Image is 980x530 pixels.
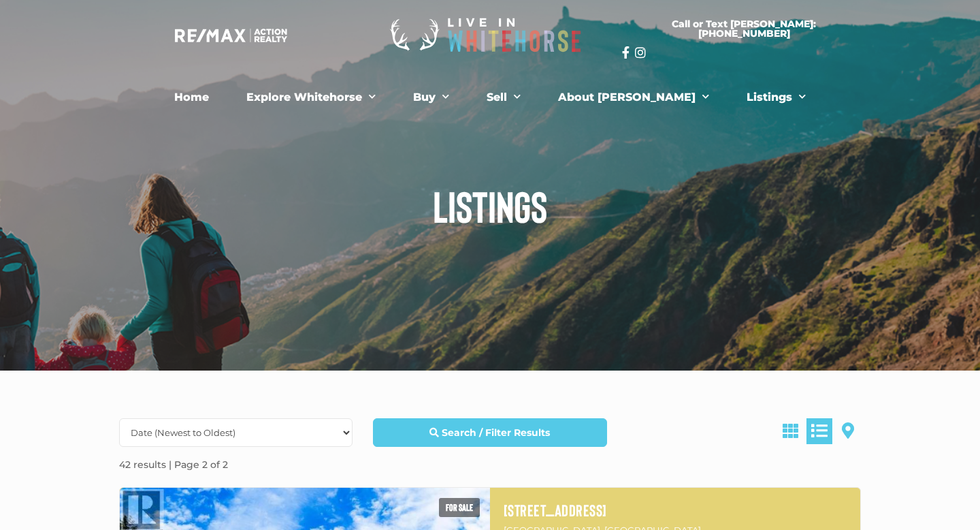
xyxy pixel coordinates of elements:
a: Explore Whitehorse [236,84,386,111]
a: Listings [736,84,816,111]
a: Buy [403,84,459,111]
strong: Search / Filter Results [442,426,550,439]
a: Search / Filter Results [373,418,606,447]
a: [STREET_ADDRESS] [504,501,847,519]
a: Home [164,84,219,111]
a: About [PERSON_NAME] [548,84,719,111]
span: For sale [439,498,480,517]
h1: Listings [109,184,871,228]
nav: Menu [116,84,864,111]
a: Call or Text [PERSON_NAME]: [PHONE_NUMBER] [622,11,866,46]
span: Call or Text [PERSON_NAME]: [PHONE_NUMBER] [638,19,849,38]
a: Sell [476,84,531,111]
strong: 42 results | Page 2 of 2 [119,458,228,471]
